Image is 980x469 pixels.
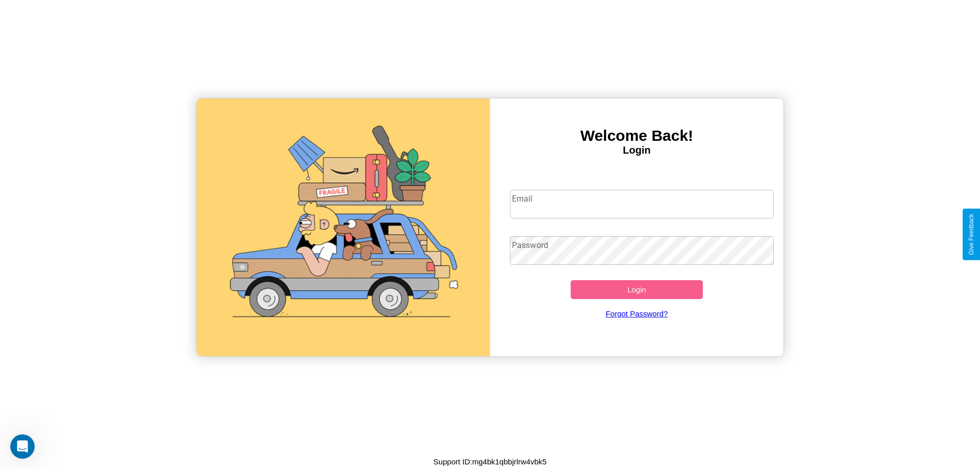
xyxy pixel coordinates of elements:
[571,280,703,299] button: Login
[10,434,35,459] iframe: Intercom live chat
[968,214,975,255] div: Give Feedback
[433,455,547,468] p: Support ID: mg4bk1qbbjrlrw4vbk5
[197,98,490,356] img: gif
[490,144,783,156] h4: Login
[505,299,769,328] a: Forgot Password?
[490,127,783,144] h3: Welcome Back!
